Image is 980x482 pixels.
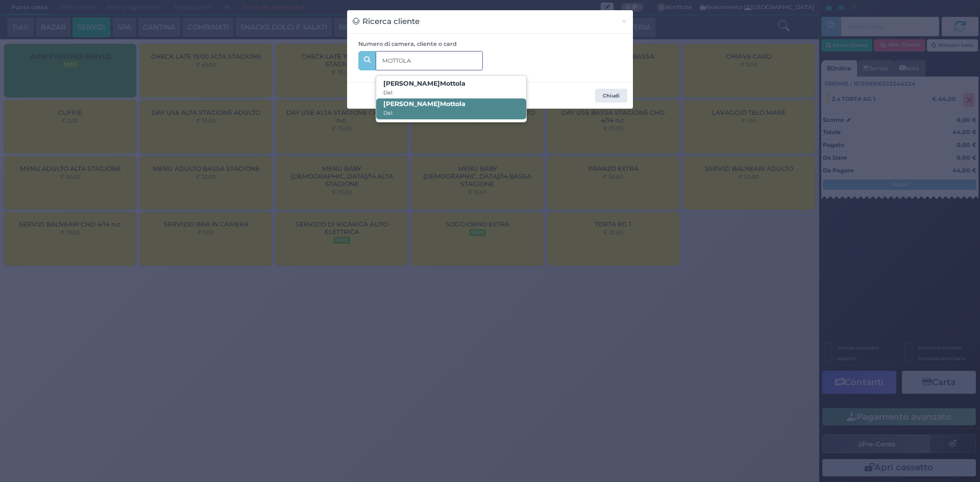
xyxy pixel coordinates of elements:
input: Es. 'Mario Rossi', '220' o '108123234234' [376,51,483,70]
label: Numero di camera, cliente o card [358,40,457,48]
small: Dal: [383,89,393,96]
span: × [621,16,627,27]
strong: Mottola [440,80,465,87]
strong: Mottola [440,100,465,108]
b: [PERSON_NAME] [383,80,465,87]
small: Dal: [383,110,393,116]
h3: Ricerca cliente [353,16,420,28]
button: Chiudi [595,89,627,103]
button: Chiudi [615,10,633,33]
b: [PERSON_NAME] [383,100,465,108]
